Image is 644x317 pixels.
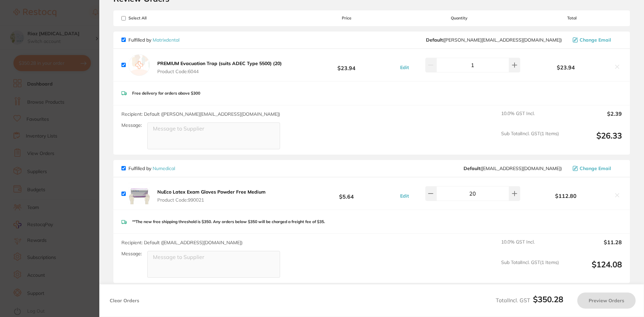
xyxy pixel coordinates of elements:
span: Sub Total Incl. GST ( 1 Items) [501,260,559,278]
a: Matrixdental [153,37,179,43]
button: Change Email [571,37,622,43]
button: Clear Orders [108,293,141,309]
output: $2.39 [564,111,622,125]
span: Product Code: 990021 [157,197,266,203]
span: Sub Total Incl. GST ( 1 Items) [501,131,559,149]
button: Change Email [571,165,622,171]
p: Fulfilled by [128,166,175,171]
span: Change Email [580,166,611,171]
span: Total [522,16,622,20]
span: Recipient: Default ( [EMAIL_ADDRESS][DOMAIN_NAME] ) [121,240,243,246]
b: PREMIUM Evacuation Trap (suits ADEC Type 5500) (20) [157,60,282,66]
span: Select All [121,16,189,20]
span: 10.0 % GST Incl. [501,239,559,254]
span: 10.0 % GST Incl. [501,111,559,125]
output: $124.08 [564,260,622,278]
output: $11.28 [564,239,622,254]
b: $112.80 [522,193,610,199]
button: PREMIUM Evacuation Trap (suits ADEC Type 5500) (20) Product Code:6044 [155,60,284,74]
img: empty.jpg [128,54,150,76]
img: NXA4MXpzYg [128,183,150,204]
b: Default [464,165,480,171]
span: orders@numedical.com.au [464,166,562,171]
b: $23.94 [522,64,610,70]
a: Numedical [153,165,175,171]
b: $5.64 [297,188,396,200]
button: Edit [398,193,411,199]
p: **The new free shipping threshold is $350. Any orders below $350 will be charged a freight fee of... [132,219,325,224]
label: Message: [121,122,142,128]
span: Product Code: 6044 [157,69,282,74]
span: Recipient: Default ( [PERSON_NAME][EMAIL_ADDRESS][DOMAIN_NAME] ) [121,111,280,117]
p: Fulfilled by [128,37,179,43]
b: $350.28 [533,294,563,304]
span: Price [297,16,396,20]
span: peter@matrixdental.com.au [426,37,562,43]
span: Total Incl. GST [496,297,563,304]
button: Preview Orders [577,293,636,309]
b: Default [426,37,443,43]
span: Quantity [397,16,522,20]
p: Free delivery for orders above $300 [132,91,200,96]
label: Message: [121,251,142,257]
button: NuEco Latex Exam Gloves Powder Free Medium Product Code:990021 [155,189,268,203]
span: Change Email [580,37,611,43]
button: Edit [398,64,411,70]
b: NuEco Latex Exam Gloves Powder Free Medium [157,189,266,195]
output: $26.33 [564,131,622,149]
b: $23.94 [297,59,396,71]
